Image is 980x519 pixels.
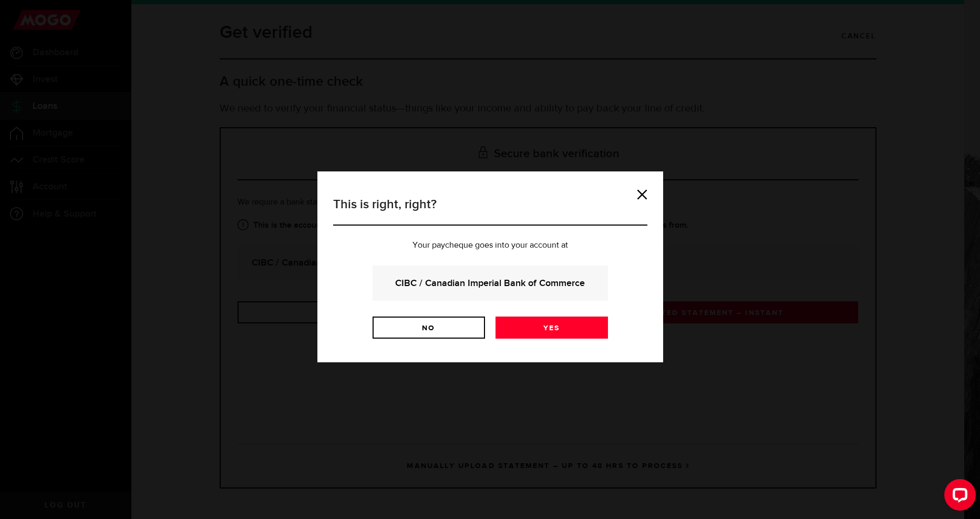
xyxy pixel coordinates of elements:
[936,475,980,519] iframe: LiveChat chat widget
[333,195,647,226] h3: This is right, right?
[387,276,594,290] strong: CIBC / Canadian Imperial Bank of Commerce
[496,317,608,339] a: Yes
[373,317,485,339] a: No
[333,241,647,250] p: Your paycheque goes into your account at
